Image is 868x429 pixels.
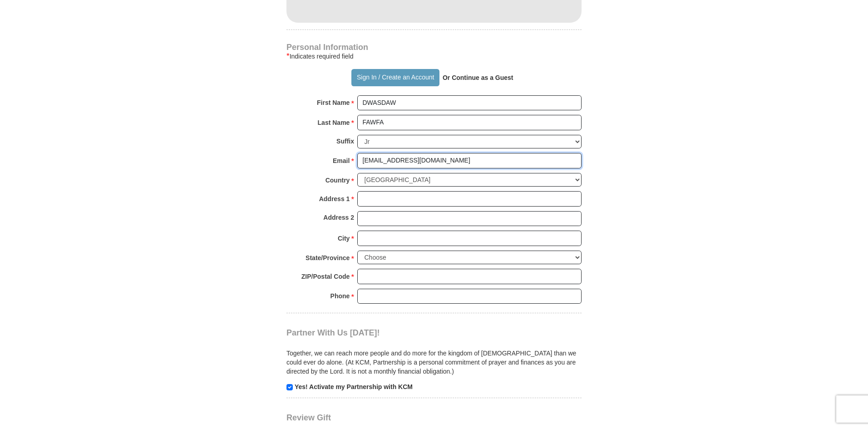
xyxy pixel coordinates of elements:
strong: State/Province [306,251,350,264]
span: Review Gift [286,413,331,422]
h4: Personal Information [286,44,582,51]
strong: Yes! Activate my Partnership with KCM [295,383,413,390]
strong: Address 2 [323,211,354,224]
strong: Address 1 [319,192,350,205]
span: Partner With Us [DATE]! [286,328,380,337]
p: Together, we can reach more people and do more for the kingdom of [DEMOGRAPHIC_DATA] than we coul... [286,349,582,376]
div: Indicates required field [286,51,582,62]
strong: Suffix [336,135,354,148]
strong: ZIP/Postal Code [301,270,350,283]
strong: Last Name [318,116,350,129]
strong: Phone [330,290,350,302]
button: Sign In / Create an Account [351,69,439,86]
strong: Country [325,174,350,187]
strong: Or Continue as a Guest [443,74,513,81]
strong: Email [333,154,350,167]
strong: City [338,232,350,245]
strong: First Name [317,96,350,109]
